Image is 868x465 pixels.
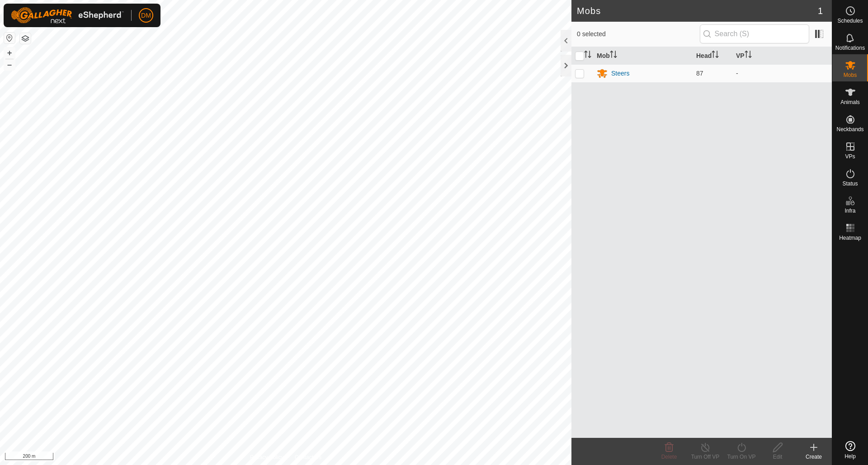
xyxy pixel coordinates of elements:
[295,453,321,461] a: Contact Us
[712,52,719,59] p-sorticon: Activate to sort
[700,24,809,43] input: Search (S)
[839,235,861,241] span: Heatmap
[610,52,617,59] p-sorticon: Activate to sort
[4,59,15,70] button: –
[141,11,151,20] span: DM
[835,45,865,51] span: Notifications
[844,208,855,214] span: Infra
[844,454,856,459] span: Help
[693,47,732,65] th: Head
[696,70,703,77] span: 87
[818,4,823,18] span: 1
[4,33,15,43] button: Reset Map
[845,154,855,159] span: VPs
[796,453,832,461] div: Create
[20,33,31,44] button: Map Layers
[687,453,723,461] div: Turn Off VP
[732,64,832,82] td: -
[840,100,860,105] span: Animals
[832,437,868,463] a: Help
[844,72,857,78] span: Mobs
[745,52,752,59] p-sorticon: Activate to sort
[723,453,759,461] div: Turn On VP
[836,127,863,132] span: Neckbands
[732,47,832,65] th: VP
[4,47,15,58] button: +
[661,454,677,460] span: Delete
[611,69,629,78] div: Steers
[837,18,863,24] span: Schedules
[250,453,284,461] a: Privacy Policy
[842,181,858,186] span: Status
[593,47,693,65] th: Mob
[577,5,818,16] h2: Mobs
[584,52,591,59] p-sorticon: Activate to sort
[759,453,796,461] div: Edit
[577,29,700,39] span: 0 selected
[11,7,124,24] img: Gallagher Logo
